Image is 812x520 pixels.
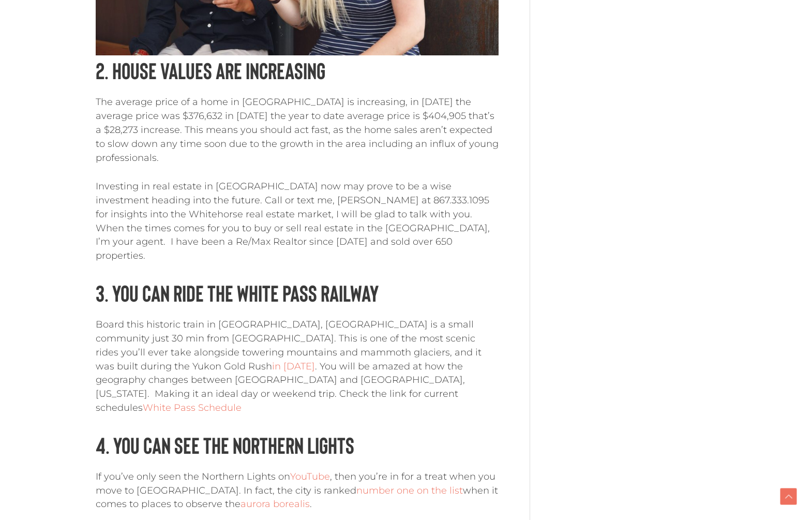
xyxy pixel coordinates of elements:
[272,361,315,372] a: in [DATE]
[96,95,499,165] p: The average price of a home in [GEOGRAPHIC_DATA] is increasing, in [DATE] the average price was $...
[96,470,499,511] p: If you’ve only seen the Northern Lights on , then you’re in for a treat when you move to [GEOGRAP...
[96,180,499,263] p: Investing in real estate in [GEOGRAPHIC_DATA] now may prove to be a wise investment heading into ...
[96,55,499,85] h2: 2. House Values are Increasing
[356,485,463,496] a: number one on the list
[240,498,310,510] a: aurora borealis
[143,402,242,413] a: White Pass Schedule
[96,430,499,459] h2: 4. You Can See The Northern Lights
[290,471,330,482] a: YouTube
[96,318,499,415] p: Board this historic train in [GEOGRAPHIC_DATA], [GEOGRAPHIC_DATA] is a small community just 30 mi...
[96,278,499,307] h2: 3. You Can Ride The White Pass Railway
